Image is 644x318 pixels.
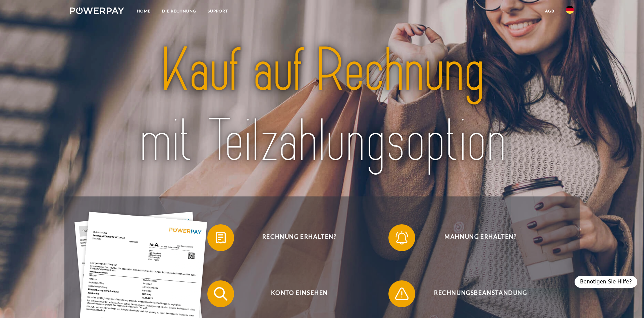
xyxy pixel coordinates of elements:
button: Konto einsehen [207,280,382,307]
span: Rechnung erhalten? [217,224,382,251]
img: qb_bell.svg [393,229,410,246]
span: Rechnungsbeanstandung [398,280,563,307]
a: DIE RECHNUNG [156,5,202,17]
a: SUPPORT [202,5,234,17]
button: Rechnung erhalten? [207,224,382,251]
iframe: Messaging-Fenster [511,53,639,288]
img: qb_search.svg [212,285,229,302]
img: title-powerpay_de.svg [95,32,549,180]
button: Mahnung erhalten? [388,224,563,251]
span: Mahnung erhalten? [398,224,563,251]
img: qb_bill.svg [212,229,229,246]
button: Rechnungsbeanstandung [388,280,563,307]
img: de [566,6,574,14]
img: qb_warning.svg [393,285,410,302]
a: Home [131,5,156,17]
iframe: Schaltfläche zum Öffnen des Messaging-Fensters [617,291,639,313]
span: Konto einsehen [217,280,382,307]
img: logo-powerpay-white.svg [70,7,124,14]
a: agb [539,5,560,17]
